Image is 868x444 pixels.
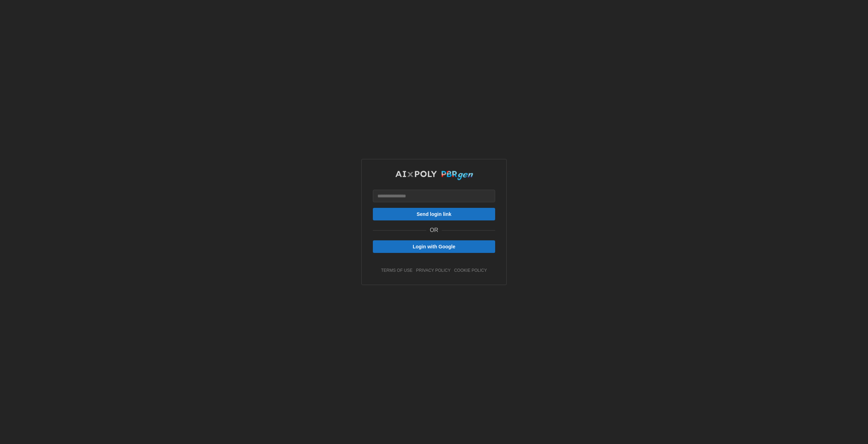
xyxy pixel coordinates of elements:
a: privacy policy [416,268,451,274]
p: OR [430,226,438,235]
a: terms of use [381,268,413,274]
span: Login with Google [413,241,455,253]
button: Send login link [373,208,495,220]
button: Login with Google [373,240,495,253]
a: cookie policy [454,268,487,274]
span: Send login link [417,208,451,220]
img: AIxPoly PBRgen [395,170,473,181]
